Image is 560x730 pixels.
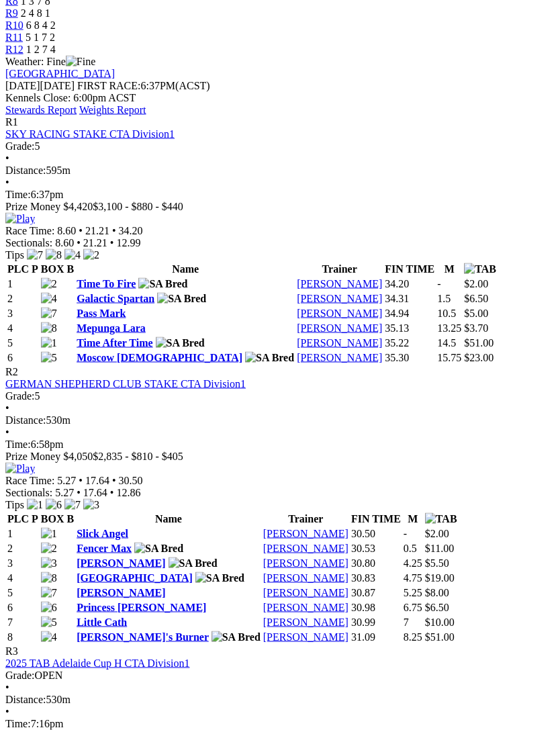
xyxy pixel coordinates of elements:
[5,414,555,426] div: 530m
[5,451,555,463] div: Prize Money $4,050
[77,602,206,613] a: Princess [PERSON_NAME]
[437,278,440,289] text: -
[425,513,457,525] img: TAB
[66,513,74,524] span: B
[5,426,9,438] span: •
[83,237,107,248] span: 21.21
[5,390,35,402] span: Grade:
[26,32,55,43] span: 5 1 7 2
[384,307,435,320] td: 34.94
[83,499,99,511] img: 3
[5,19,24,31] a: R10
[116,487,140,498] span: 12.86
[404,617,409,628] text: 7
[464,337,494,349] span: $51.00
[296,263,383,276] th: Trainer
[404,631,422,643] text: 8.25
[7,542,39,555] td: 2
[464,352,494,363] span: $23.00
[5,670,35,681] span: Grade:
[263,557,348,569] a: [PERSON_NAME]
[297,337,382,349] a: [PERSON_NAME]
[425,587,449,598] span: $8.00
[77,543,132,554] a: Fencer Max
[41,528,57,540] img: 1
[5,718,555,730] div: 7:16pm
[5,225,54,236] span: Race Time:
[41,617,57,629] img: 5
[464,322,488,334] span: $3.70
[436,263,462,276] th: M
[437,293,451,304] text: 1.5
[425,543,454,554] span: $11.00
[5,237,52,248] span: Sectionals:
[5,378,246,390] a: GERMAN SHEPHERD CLUB STAKE CTA Division1
[351,542,402,555] td: 30.53
[5,706,9,717] span: •
[5,80,75,91] span: [DATE]
[41,337,57,349] img: 1
[77,587,165,598] a: [PERSON_NAME]
[351,616,402,629] td: 30.99
[57,475,76,486] span: 5.27
[425,602,449,613] span: $6.50
[7,336,39,350] td: 5
[7,513,29,524] span: PLC
[404,572,422,584] text: 4.75
[41,352,57,364] img: 5
[85,475,109,486] span: 17.64
[195,572,244,584] img: SA Bred
[263,587,348,598] a: [PERSON_NAME]
[263,631,348,643] a: [PERSON_NAME]
[351,512,402,526] th: FIN TIME
[64,499,81,511] img: 7
[425,617,455,628] span: $10.00
[297,293,382,304] a: [PERSON_NAME]
[5,32,23,43] a: R11
[464,278,488,289] span: $2.00
[5,44,24,55] a: R12
[27,499,43,511] img: 1
[404,602,422,613] text: 6.75
[5,475,54,486] span: Race Time:
[5,165,46,176] span: Distance:
[5,682,9,693] span: •
[7,586,39,600] td: 5
[5,201,555,213] div: Prize Money $4,420
[77,572,193,584] a: [GEOGRAPHIC_DATA]
[77,237,81,248] span: •
[5,104,77,116] a: Stewards Report
[41,557,57,569] img: 3
[112,225,116,236] span: •
[384,351,435,365] td: 35.30
[263,528,348,539] a: [PERSON_NAME]
[77,617,127,628] a: Little Cath
[5,439,31,450] span: Time:
[5,177,9,188] span: •
[77,80,140,91] span: FIRST RACE:
[119,475,143,486] span: 30.50
[5,463,35,475] img: Play
[138,278,187,290] img: SA Bred
[5,128,175,140] a: SKY RACING STAKE CTA Division1
[5,68,115,79] a: [GEOGRAPHIC_DATA]
[5,694,46,705] span: Distance:
[157,293,206,305] img: SA Bred
[41,631,57,643] img: 4
[263,543,348,554] a: [PERSON_NAME]
[5,499,24,510] span: Tips
[77,528,128,539] a: Slick Angel
[77,322,146,334] a: Mepunga Lara
[46,499,62,511] img: 6
[66,56,95,68] img: Fine
[5,645,18,657] span: R3
[351,586,402,600] td: 30.87
[76,512,261,526] th: Name
[41,587,57,599] img: 7
[77,293,154,304] a: Galactic Spartan
[7,351,39,365] td: 6
[263,512,349,526] th: Trainer
[32,513,38,524] span: P
[93,201,183,212] span: $3,100 - $880 - $440
[7,527,39,541] td: 1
